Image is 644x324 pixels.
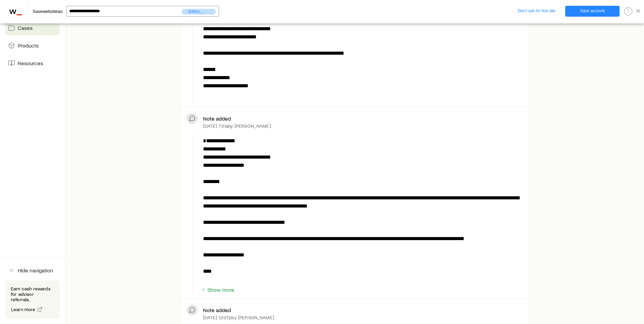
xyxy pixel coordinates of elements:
[11,307,36,312] span: Learn more
[203,115,231,122] p: Note added
[18,60,43,67] span: Resources
[5,56,60,71] a: Resources
[5,38,60,53] a: Products
[510,6,564,17] a: Don't ask for this site
[11,286,54,302] p: Earn cash rewards for advisor referrals.
[43,9,58,14] em: website
[18,267,53,274] span: Hide navigation
[5,281,60,319] div: Earn cash rewards for advisor referrals.Learn more
[18,24,33,31] span: Cases
[5,263,60,278] button: Hide navigation
[203,315,274,320] p: [DATE] 12:07p by [PERSON_NAME]
[203,307,231,313] p: Note added
[5,20,60,35] a: Cases
[203,123,271,129] p: [DATE] 7:51a by [PERSON_NAME]
[565,6,620,17] a: Save account
[200,287,235,293] button: Show more
[624,8,632,14] a: ?
[17,5,22,16] span: _
[18,42,39,49] span: Products
[626,8,629,14] span: ?
[33,9,63,14] span: Save as:
[182,9,216,15] span: [EMAIL_ADDRESS][DOMAIN_NAME]
[9,5,22,16] span: w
